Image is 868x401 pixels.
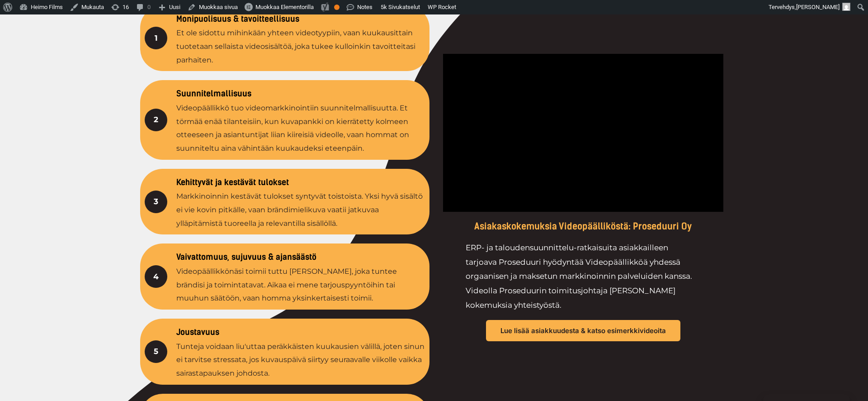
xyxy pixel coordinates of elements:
[176,178,425,188] h4: Kehittyvät ja kestävät tulokset
[176,101,425,155] p: Videopäällikkö tuo videomarkkinointiin suunnitelmallisuutta. Et törmää enää tilanteisiin, kun kuv...
[466,241,701,312] p: ERP- ja taloudensuunnittelu-ratkaisuita asiakkailleen tarjoava Proseduuri hyödyntää Videopäällikk...
[334,5,340,10] div: OK
[145,27,167,49] div: 1
[176,253,425,263] h4: Vaivattomuus, sujuvuus & ajansäästö
[145,340,167,363] div: 5
[176,14,425,24] h4: Monipuolisuus & tavoitteellisuus
[176,26,425,67] p: Et ole sidottu mihinkään yhteen videotyypiin, vaan kuukausittain tuotetaan sellaista videosisältö...
[176,190,425,230] p: Markkinoinnin kestävät tulokset syntyvät toistoista. Yksi hyvä sisältö ei vie kovin pitkälle, vaa...
[796,4,840,10] span: [PERSON_NAME]
[176,340,425,380] p: Tunteja voidaan liu'uttaa peräkkäisten kuukausien välillä, joten sinun ei tarvitse stressata, jos...
[176,328,425,338] h4: Joustavuus
[255,4,314,10] span: Muokkaa Elementorilla
[145,265,167,288] div: 4
[176,89,425,99] h4: Suunnitelmallisuus
[176,265,425,305] p: Videopäällikkönäsi toimii tuttu [PERSON_NAME], joka tuntee brändisi ja toimintatavat. Aikaa ei me...
[443,221,723,232] h5: Asiakaskokemuksia Videopäälliköstä: Proseduuri Oy
[443,54,723,212] iframe: vimeo-videosoitin
[500,327,666,334] span: Lue lisää asiakkuudesta & katso esimerkkivideoita
[145,109,167,131] div: 2
[145,191,167,213] div: 3
[486,320,680,341] a: Lue lisää asiakkuudesta & katso esimerkkivideoita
